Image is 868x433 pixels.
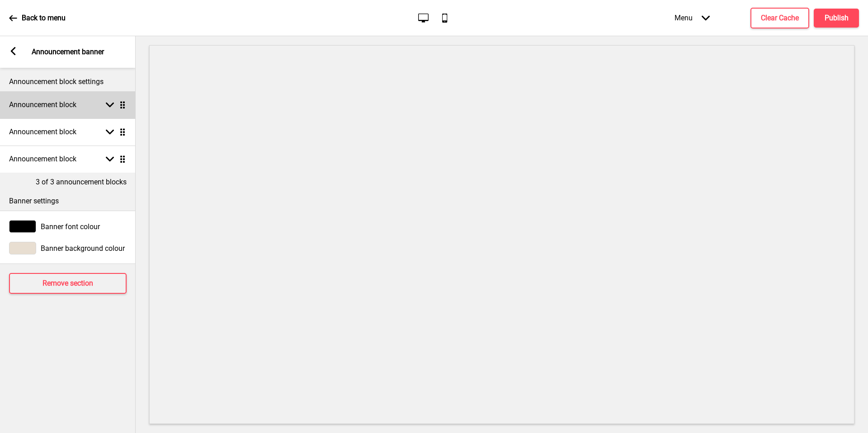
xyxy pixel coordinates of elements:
[41,244,125,253] span: Banner background colour
[9,154,76,164] h4: Announcement block
[9,127,76,137] h4: Announcement block
[36,177,127,187] p: 3 of 3 announcement blocks
[22,13,66,23] p: Back to menu
[9,220,127,233] div: Banner font colour
[761,13,799,23] h4: Clear Cache
[814,9,859,28] button: Publish
[9,100,76,110] h4: Announcement block
[665,5,719,31] div: Menu
[9,196,127,206] p: Banner settings
[750,8,809,28] button: Clear Cache
[9,242,127,254] div: Banner background colour
[42,278,93,288] h4: Remove section
[9,6,66,30] a: Back to menu
[41,222,100,231] span: Banner font colour
[9,273,127,294] button: Remove section
[825,13,849,23] h4: Publish
[9,77,127,87] p: Announcement block settings
[32,47,104,57] p: Announcement banner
